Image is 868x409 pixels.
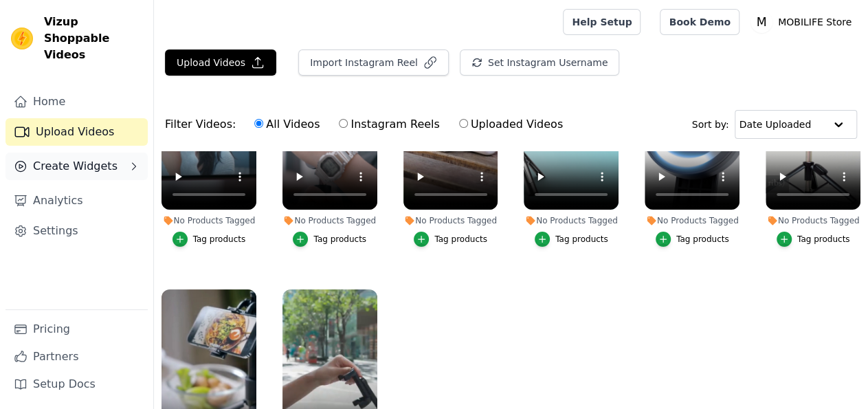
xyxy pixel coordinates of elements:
div: Tag products [434,234,487,245]
button: Tag products [777,232,850,247]
a: Home [5,88,148,115]
a: Setup Docs [5,371,148,398]
div: No Products Tagged [766,215,860,226]
input: All Videos [254,119,263,128]
button: Upload Videos [165,49,276,76]
button: Tag products [414,232,487,247]
div: Tag products [797,234,850,245]
div: No Products Tagged [403,215,498,226]
div: Tag products [555,234,608,245]
text: M [756,15,766,29]
a: Help Setup [563,9,641,35]
a: Pricing [5,316,148,343]
div: Tag products [193,234,246,245]
input: Instagram Reels [339,119,348,128]
a: Partners [5,343,148,371]
div: Sort by: [692,110,858,139]
div: No Products Tagged [282,215,377,226]
button: Tag products [535,232,608,247]
span: Create Widgets [33,158,118,175]
div: No Products Tagged [524,215,619,226]
a: Settings [5,217,148,245]
div: Tag products [676,234,729,245]
span: Vizup Shoppable Videos [44,14,142,63]
button: Tag products [173,232,246,247]
div: Tag products [313,234,366,245]
button: Tag products [293,232,366,247]
button: Tag products [656,232,729,247]
label: Instagram Reels [338,115,440,133]
div: No Products Tagged [645,215,739,226]
div: No Products Tagged [162,215,256,226]
img: Vizup [11,27,33,49]
label: Uploaded Videos [458,115,564,133]
a: Analytics [5,187,148,214]
div: Filter Videos: [165,109,570,140]
button: Set Instagram Username [460,49,619,76]
a: Upload Videos [5,118,148,146]
button: Create Widgets [5,153,148,180]
input: Uploaded Videos [459,119,468,128]
label: All Videos [254,115,320,133]
button: Import Instagram Reel [298,49,449,76]
p: MOBILIFE Store [772,10,857,34]
button: M MOBILIFE Store [750,10,857,34]
a: Book Demo [660,9,739,35]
